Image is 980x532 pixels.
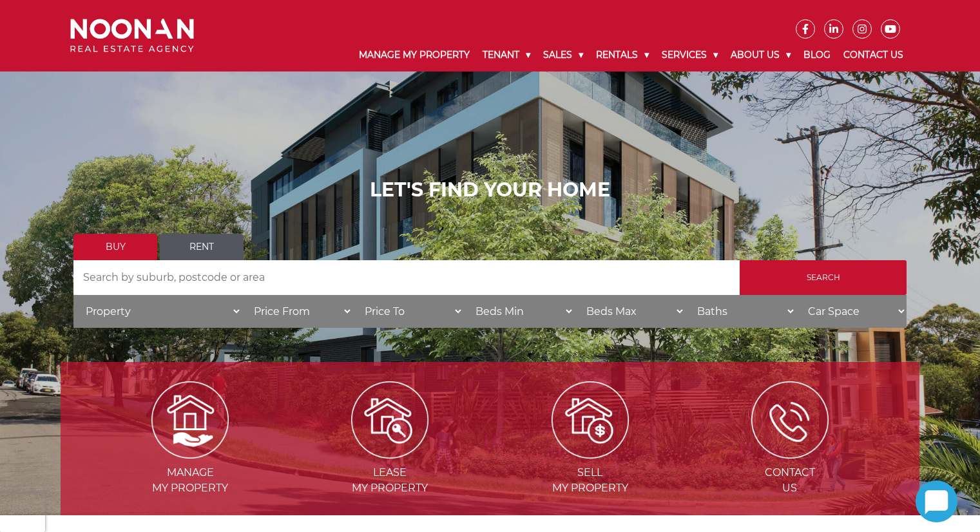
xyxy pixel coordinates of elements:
a: Manage my Property Managemy Property [91,413,289,494]
a: Rent [160,234,244,260]
a: Sell my property Sellmy Property [492,413,689,494]
img: Manage my Property [151,381,229,459]
a: Buy [73,234,157,260]
span: Sell my Property [492,465,689,496]
span: Lease my Property [291,465,488,496]
a: Rentals [590,39,655,71]
input: Search [740,260,907,295]
a: ICONS ContactUs [691,413,889,494]
input: Search by suburb, postcode or area [73,260,740,295]
a: Contact Us [837,39,910,71]
a: Tenant [476,39,537,71]
a: Blog [797,39,837,71]
h1: LET'S FIND YOUR HOME [73,178,907,202]
a: Sales [537,39,590,71]
img: Lease my property [351,381,428,459]
img: Noonan Real Estate Agency [70,19,194,53]
img: Sell my property [552,381,629,459]
a: Services [655,39,724,71]
span: Contact Us [691,465,889,496]
img: ICONS [751,381,829,459]
a: Manage My Property [352,39,476,71]
a: About Us [724,39,797,71]
a: Lease my property Leasemy Property [291,413,488,494]
span: Manage my Property [91,465,289,496]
